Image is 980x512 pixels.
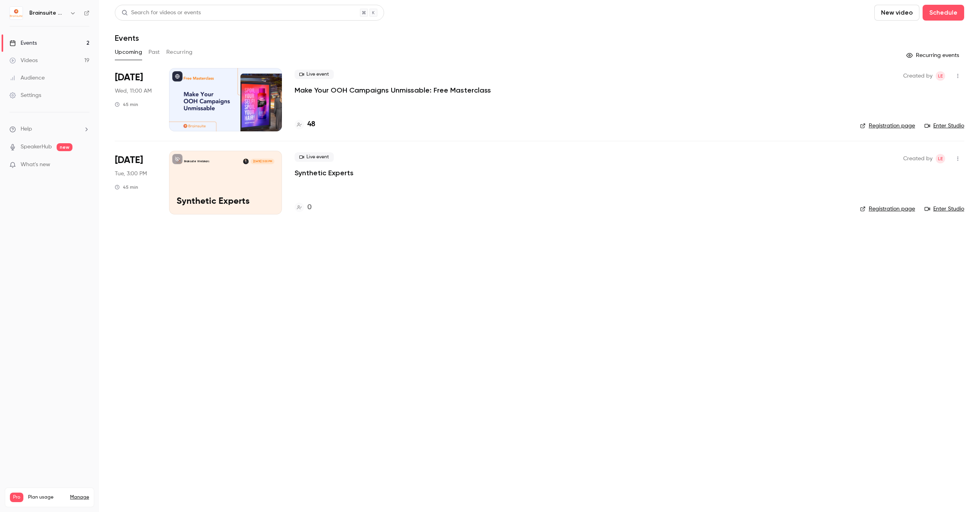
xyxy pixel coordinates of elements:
span: Louisa Edokpayi [936,71,945,81]
a: Synthetic Experts [295,168,354,178]
a: Synthetic ExpertsBrainsuite WebinarsDr. Martin Scarabis[DATE] 3:00 PMSynthetic Experts [169,151,282,214]
span: Help [21,125,32,133]
span: LE [938,71,943,81]
span: [DATE] [115,71,143,84]
img: Dr. Martin Scarabis [243,159,249,164]
div: Sep 30 Tue, 3:00 PM (Europe/Berlin) [115,151,156,214]
span: What's new [21,161,50,169]
a: 0 [295,202,312,213]
img: Brainsuite Webinars [10,7,23,19]
span: Tue, 3:00 PM [115,170,147,178]
div: Videos [10,57,38,64]
li: help-dropdown-opener [10,125,89,133]
button: Past [148,46,160,59]
div: Sep 3 Wed, 11:00 AM (Europe/Berlin) [115,68,156,131]
div: Audience [10,74,45,82]
div: Events [10,39,37,47]
span: Live event [295,70,334,79]
span: Plan usage [28,494,65,501]
button: Recurring events [903,49,964,62]
button: Recurring [166,46,193,59]
a: Make Your OOH Campaigns Unmissable: Free Masterclass [295,85,491,95]
p: Brainsuite Webinars [184,159,209,163]
a: SpeakerHub [21,143,52,151]
div: Search for videos or events [122,9,201,17]
div: 45 min [115,184,138,190]
span: Created by [903,71,932,81]
a: Registration page [860,122,915,130]
a: Registration page [860,205,915,213]
span: Louisa Edokpayi [936,154,945,163]
a: 48 [295,119,315,130]
span: LE [938,154,943,163]
a: Manage [70,494,89,501]
h4: 0 [307,202,312,213]
button: Schedule [923,5,964,21]
span: [DATE] 3:00 PM [251,159,274,164]
span: new [57,143,72,151]
div: 45 min [115,101,138,108]
h1: Events [115,33,139,43]
a: Enter Studio [925,122,964,130]
p: Synthetic Experts [177,197,274,207]
div: Settings [10,91,41,99]
button: New video [874,5,919,21]
span: Wed, 11:00 AM [115,87,152,95]
span: [DATE] [115,154,143,167]
button: Upcoming [115,46,142,59]
h4: 48 [307,119,315,130]
a: Enter Studio [925,205,964,213]
span: Created by [903,154,932,163]
h6: Brainsuite Webinars [29,9,67,17]
span: Pro [10,493,23,502]
span: Live event [295,152,334,162]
